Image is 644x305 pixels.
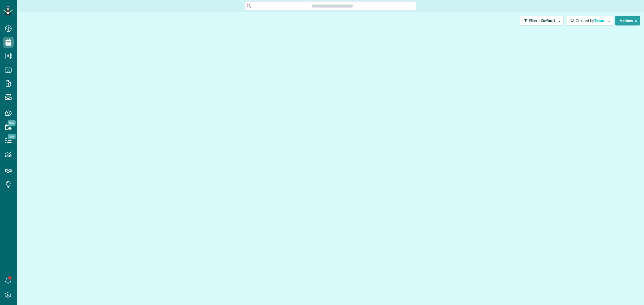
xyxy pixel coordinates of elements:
[615,16,640,25] button: Actions
[520,16,563,25] button: Filters: Default
[566,16,613,25] button: Colored byTeam
[8,120,16,126] span: New
[576,18,606,23] span: Colored by
[594,18,605,23] span: Team
[8,134,16,139] span: New
[529,18,540,23] span: Filters:
[517,16,563,25] a: Filters: Default
[317,3,347,9] span: Search ZenMaid…
[541,18,555,23] span: Default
